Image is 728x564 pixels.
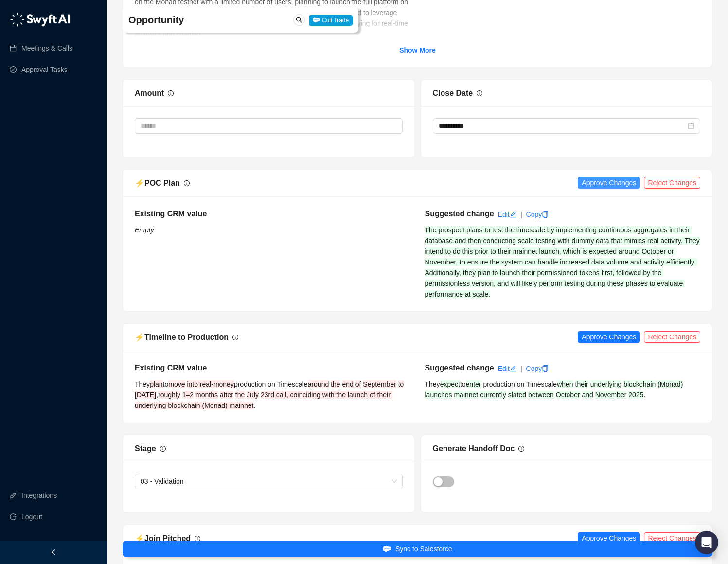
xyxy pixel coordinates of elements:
[309,15,353,26] span: Cult Trade
[483,380,557,388] span: production on Timescale
[643,391,645,399] span: .
[398,380,404,388] span: to
[235,391,245,399] span: the
[657,380,683,388] span: (Monad)
[135,333,229,341] span: ⚡️ Timeline to Production
[528,391,554,399] span: between
[158,391,180,399] span: roughly
[135,380,150,388] span: They
[163,380,169,388] span: to
[433,476,454,487] button: Generate Handoff Doc
[10,513,17,520] span: logout
[331,380,340,388] span: the
[399,46,436,54] strong: Show More
[575,380,588,388] span: their
[582,332,636,342] span: Approve Changes
[425,362,494,374] h5: Suggested change
[518,446,524,452] span: info-circle
[195,536,200,542] span: info-circle
[234,380,308,388] span: production on Timescale
[21,486,57,505] a: Integrations
[184,180,190,186] span: info-circle
[595,391,627,399] span: November
[582,177,636,188] span: Approve Changes
[578,331,640,343] button: Approve Changes
[50,549,57,556] span: left
[168,90,174,96] span: info-circle
[425,391,452,399] span: launches
[695,531,718,554] div: Open Intercom Messenger
[135,534,191,543] span: ⚡️ Join Pitched
[433,87,473,99] div: Close Date
[510,211,516,218] span: edit
[477,90,482,96] span: info-circle
[21,38,72,58] a: Meetings & Calls
[498,365,516,372] a: Edit
[135,87,164,99] div: Amount
[439,121,686,131] input: Close Date
[21,60,68,79] a: Approval Tasks
[582,391,593,399] span: and
[220,391,233,399] span: after
[440,380,460,388] span: expect
[135,226,154,234] i: Empty
[542,365,549,372] span: copy
[135,362,410,374] h5: Existing CRM value
[526,365,549,372] a: Copy
[644,331,700,343] button: Reject Changes
[253,402,255,409] span: .
[123,541,712,557] button: Sync to Salesforce
[648,332,696,342] span: Reject Changes
[21,507,42,527] span: Logout
[342,380,354,388] span: end
[557,380,573,388] span: when
[160,446,166,452] span: info-circle
[578,532,640,544] button: Approve Changes
[128,13,256,27] h4: Opportunity
[480,391,506,399] span: currently
[648,177,696,188] span: Reject Changes
[433,442,515,455] div: Generate Handoff Doc
[308,380,329,388] span: around
[425,380,440,388] span: They
[556,391,580,399] span: October
[247,391,259,399] span: July
[195,391,218,399] span: months
[623,380,656,388] span: blockchain
[355,380,361,388] span: of
[590,380,622,388] span: underlying
[498,211,516,218] a: Edit
[187,380,234,388] span: into real-money
[520,209,522,220] div: |
[648,533,696,544] span: Reject Changes
[466,380,481,388] span: enter
[526,211,549,218] a: Copy
[644,177,700,189] button: Reject Changes
[520,363,522,374] div: |
[135,391,156,399] span: [DATE]
[135,391,392,409] span: 23rd call, coinciding with the launch of their underlying blockchain (Monad) mainnet
[628,391,643,399] span: 2025
[425,226,702,298] span: The prospect plans to test the timescale by implementing continuous aggregates in their database ...
[510,365,516,372] span: edit
[309,16,353,24] a: Cult Trade
[478,391,480,399] span: ,
[168,380,185,388] span: move
[363,380,396,388] span: September
[460,380,466,388] span: to
[395,544,452,554] span: Sync to Salesforce
[182,391,194,399] span: 1–2
[644,532,700,544] button: Reject Changes
[454,391,478,399] span: mainnet
[141,474,397,489] span: 03 - Validation
[135,442,156,455] div: Stage
[150,380,162,388] span: plan
[135,119,402,133] input: Amount
[296,17,302,23] span: search
[578,177,640,189] button: Approve Changes
[542,211,549,218] span: copy
[10,12,71,27] img: logo-05li4sbe.png
[582,533,636,544] span: Approve Changes
[135,179,180,187] span: ⚡️ POC Plan
[135,208,410,220] h5: Existing CRM value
